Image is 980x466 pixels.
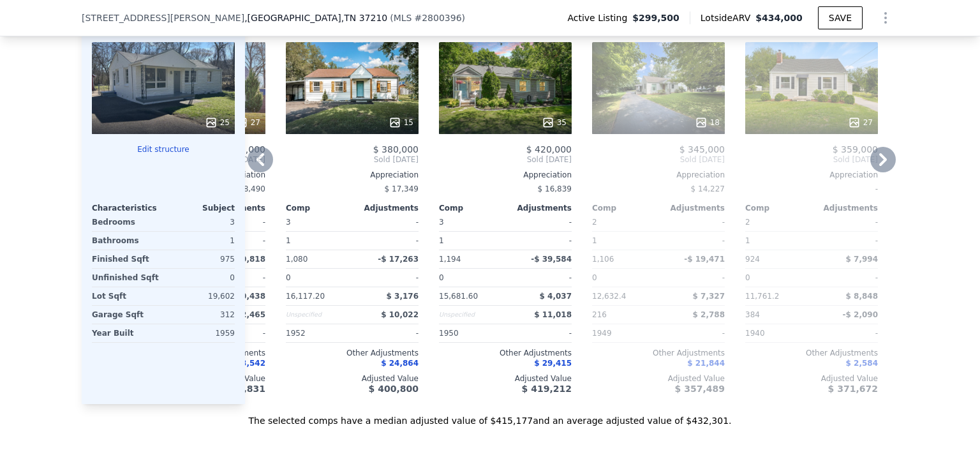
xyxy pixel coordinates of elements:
[82,404,898,427] div: The selected comps have a median adjusted value of $415,177 and an average adjusted value of $432...
[166,250,235,268] div: 975
[286,273,291,282] span: 0
[592,273,597,282] span: 0
[389,116,413,129] div: 15
[355,269,419,287] div: -
[814,324,878,342] div: -
[693,292,725,301] span: $ 7,327
[538,184,572,193] span: $ 16,839
[540,292,572,301] span: $ 4,037
[286,218,291,227] span: 3
[814,269,878,287] div: -
[687,359,725,368] span: $ 21,844
[286,255,308,264] span: 1,080
[166,324,235,342] div: 1959
[439,203,505,213] div: Comp
[355,324,419,342] div: -
[439,292,478,301] span: 15,681.60
[439,273,444,282] span: 0
[228,255,265,264] span: $ 30,818
[92,306,161,324] div: Garage Sqft
[745,218,750,227] span: 2
[745,292,779,301] span: 11,761.2
[592,154,725,165] span: Sold [DATE]
[163,203,235,213] div: Subject
[833,144,878,154] span: $ 359,000
[846,359,878,368] span: $ 2,584
[632,11,679,24] span: $299,500
[592,324,656,342] div: 1949
[592,348,725,358] div: Other Adjustments
[658,203,725,213] div: Adjustments
[846,292,878,301] span: $ 8,848
[508,213,572,231] div: -
[508,232,572,250] div: -
[166,269,235,287] div: 0
[439,232,503,250] div: 1
[166,213,235,231] div: 3
[286,348,419,358] div: Other Adjustments
[843,310,878,319] span: -$ 2,090
[439,373,572,384] div: Adjusted Value
[286,232,350,250] div: 1
[394,13,412,23] span: MLS
[661,213,725,231] div: -
[592,310,607,319] span: 216
[355,232,419,250] div: -
[592,232,656,250] div: 1
[661,269,725,287] div: -
[592,292,626,301] span: 12,632.4
[531,255,572,264] span: -$ 39,584
[592,170,725,180] div: Appreciation
[92,287,161,305] div: Lot Sqft
[745,273,750,282] span: 0
[381,310,419,319] span: $ 10,022
[439,324,503,342] div: 1950
[745,203,812,213] div: Comp
[92,250,161,268] div: Finished Sqft
[755,13,803,23] span: $434,000
[92,213,161,231] div: Bedrooms
[286,373,419,384] div: Adjusted Value
[166,287,235,305] div: 19,602
[414,13,461,23] span: # 2800396
[508,324,572,342] div: -
[745,373,878,384] div: Adjusted Value
[235,116,260,129] div: 27
[695,116,720,129] div: 18
[567,11,632,24] span: Active Listing
[439,348,572,358] div: Other Adjustments
[390,11,465,24] div: ( )
[701,11,755,24] span: Lotside ARV
[82,11,244,24] span: [STREET_ADDRESS][PERSON_NAME]
[92,232,161,250] div: Bathrooms
[228,359,265,368] span: $ 23,542
[745,154,878,165] span: Sold [DATE]
[745,348,878,358] div: Other Adjustments
[814,232,878,250] div: -
[352,203,419,213] div: Adjustments
[592,203,658,213] div: Comp
[814,213,878,231] div: -
[205,116,230,129] div: 25
[745,255,760,264] span: 924
[745,310,760,319] span: 384
[387,292,419,301] span: $ 3,176
[691,184,725,193] span: $ 14,227
[526,144,572,154] span: $ 420,000
[745,180,878,198] div: -
[166,306,235,324] div: 312
[439,154,572,165] span: Sold [DATE]
[166,232,235,250] div: 1
[341,13,387,23] span: , TN 37210
[230,310,265,319] span: -$ 2,465
[828,384,878,394] span: $ 371,672
[508,269,572,287] div: -
[846,255,878,264] span: $ 7,994
[439,170,572,180] div: Appreciation
[378,255,419,264] span: -$ 17,263
[286,170,419,180] div: Appreciation
[592,255,614,264] span: 1,106
[534,359,572,368] span: $ 29,415
[661,324,725,342] div: -
[92,203,163,213] div: Characteristics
